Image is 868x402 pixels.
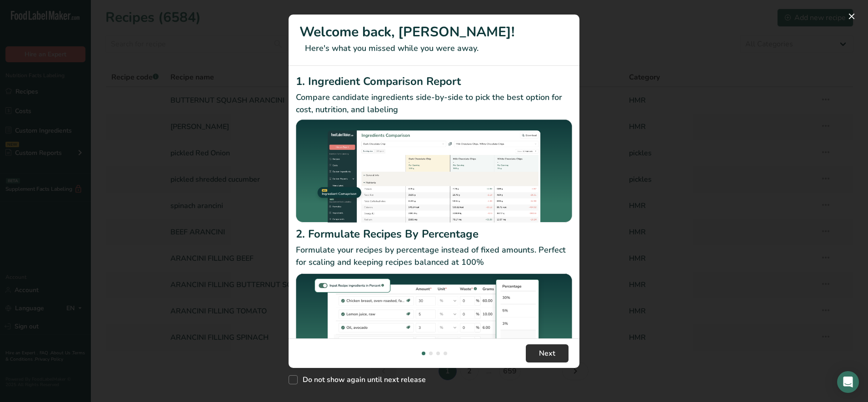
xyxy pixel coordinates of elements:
[526,344,569,362] button: Next
[296,244,572,268] p: Formulate your recipes by percentage instead of fixed amounts. Perfect for scaling and keeping re...
[299,42,569,55] p: Here's what you missed while you were away.
[296,226,572,242] h2: 2. Formulate Recipes By Percentage
[299,22,569,42] h1: Welcome back, [PERSON_NAME]!
[539,348,555,359] span: Next
[296,119,572,223] img: Ingredient Comparison Report
[296,91,572,116] p: Compare candidate ingredients side-by-side to pick the best option for cost, nutrition, and labeling
[296,272,572,382] img: Formulate Recipes By Percentage
[837,371,859,393] div: Open Intercom Messenger
[298,375,426,384] span: Do not show again until next release
[296,73,572,89] h2: 1. Ingredient Comparison Report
